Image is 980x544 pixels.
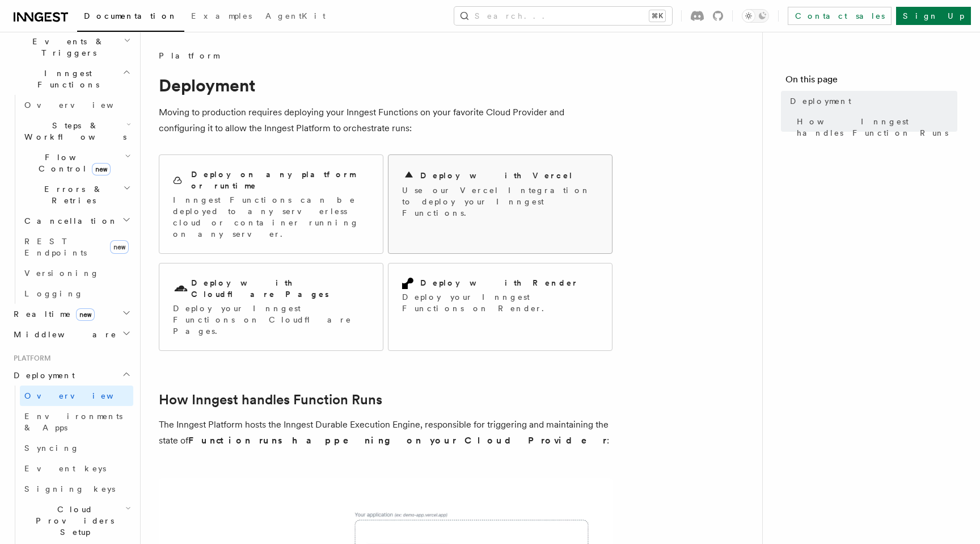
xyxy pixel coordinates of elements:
a: REST Endpointsnew [20,231,133,263]
span: Events & Triggers [9,36,124,58]
h2: Deploy with Vercel [420,170,573,181]
button: Search...⌘K [454,7,672,25]
span: Inngest Functions [9,68,122,90]
a: Examples [184,3,259,31]
a: Deploy with VercelUse our Vercel Integration to deploy your Inngest Functions. [388,154,612,254]
p: Use our Vercel Integration to deploy your Inngest Functions. [402,185,598,219]
span: Realtime [9,308,95,320]
h1: Deployment [159,75,612,95]
span: Deployment [9,370,75,381]
button: Inngest Functions [9,63,133,95]
span: Platform [9,354,51,363]
h2: Deploy with Render [420,277,578,288]
a: Versioning [20,263,133,283]
button: Flow Controlnew [20,147,133,179]
a: Deploy with Cloudflare PagesDeploy your Inngest Functions on Cloudflare Pages. [159,263,383,351]
a: Syncing [20,438,133,458]
span: Flow Control [20,152,125,174]
a: Overview [20,386,133,406]
span: Deployment [790,95,851,107]
span: REST Endpoints [24,237,87,257]
span: new [110,240,129,254]
a: Event keys [20,458,133,479]
span: Errors & Retries [20,183,123,206]
a: Overview [20,95,133,115]
a: Environments & Apps [20,406,133,438]
span: new [76,308,95,321]
span: Logging [24,289,83,298]
span: Cloud Providers Setup [20,504,125,538]
span: new [92,163,111,175]
h2: Deploy on any platform or runtime [191,169,369,191]
span: AgentKit [265,11,326,20]
p: Deploy your Inngest Functions on Cloudflare Pages. [173,303,369,337]
span: Versioning [24,269,99,278]
a: AgentKit [259,3,332,31]
button: Cloud Providers Setup [20,499,133,542]
button: Toggle dark mode [742,9,769,23]
span: Steps & Workflows [20,120,126,143]
span: Cancellation [20,215,118,227]
a: Deployment [785,91,957,111]
div: Inngest Functions [9,95,133,304]
button: Cancellation [20,211,133,231]
a: How Inngest handles Function Runs [792,111,957,143]
button: Steps & Workflows [20,115,133,147]
span: How Inngest handles Function Runs [797,116,957,139]
button: Deployment [9,365,133,386]
span: Syncing [24,443,79,453]
span: Middleware [9,329,117,340]
span: Examples [191,11,252,20]
strong: Function runs happening on your Cloud Provider [188,435,607,446]
p: Deploy your Inngest Functions on Render. [402,291,598,314]
a: Documentation [77,3,184,32]
span: Event keys [24,464,106,473]
kbd: ⌘K [649,10,665,22]
a: How Inngest handles Function Runs [159,392,382,408]
span: Platform [159,50,219,61]
a: Contact sales [788,7,892,25]
svg: Cloudflare [173,281,189,297]
a: Logging [20,283,133,304]
a: Deploy on any platform or runtimeInngest Functions can be deployed to any serverless cloud or con... [159,154,383,254]
span: Overview [24,391,141,400]
button: Realtimenew [9,304,133,324]
a: Deploy with RenderDeploy your Inngest Functions on Render. [388,263,612,351]
span: Documentation [84,11,178,20]
button: Errors & Retries [20,179,133,211]
span: Overview [24,101,141,110]
span: Signing keys [24,484,115,493]
h2: Deploy with Cloudflare Pages [191,277,369,300]
p: The Inngest Platform hosts the Inngest Durable Execution Engine, responsible for triggering and m... [159,417,612,449]
a: Sign Up [896,7,971,25]
h4: On this page [785,73,957,91]
p: Moving to production requires deploying your Inngest Functions on your favorite Cloud Provider an... [159,104,612,136]
a: Signing keys [20,479,133,499]
span: Environments & Apps [24,412,122,432]
button: Events & Triggers [9,31,133,63]
button: Middleware [9,324,133,345]
p: Inngest Functions can be deployed to any serverless cloud or container running on any server. [173,194,369,240]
